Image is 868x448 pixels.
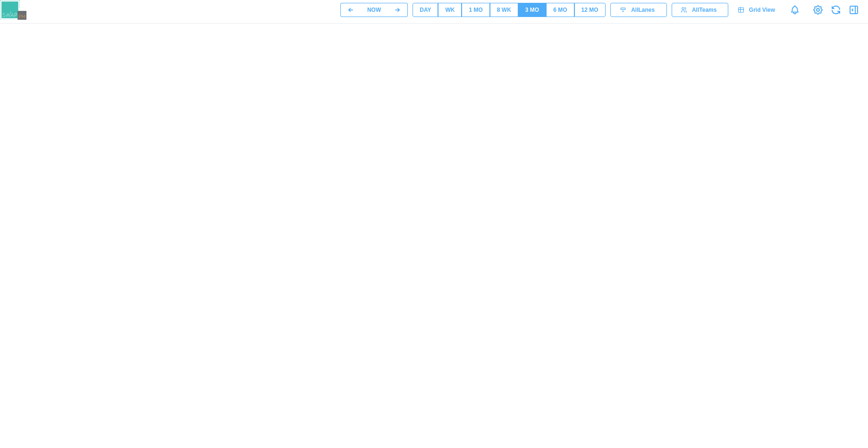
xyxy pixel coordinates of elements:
button: 8 WK [490,3,518,17]
a: Grid View [733,3,782,17]
div: DAY [420,6,431,15]
div: WK [445,6,455,15]
button: Refresh Grid [829,3,843,17]
button: 12 MO [574,3,606,17]
div: 12 MO [581,6,598,15]
div: 3 MO [525,6,539,15]
span: All Lanes [631,3,655,17]
div: 1 MO [469,6,482,15]
button: DAY [413,3,438,17]
button: 6 MO [546,3,574,17]
button: 1 MO [462,3,489,17]
button: WK [438,3,462,17]
a: View Project [811,3,825,17]
button: 3 MO [518,3,546,17]
button: AllTeams [672,3,728,17]
button: AllLanes [610,3,667,17]
a: Notifications [787,2,803,18]
span: Grid View [749,3,775,17]
span: All Teams [692,3,716,17]
div: 8 WK [497,6,511,15]
div: NOW [367,6,381,15]
button: NOW [361,3,388,17]
button: Open Drawer [847,3,860,17]
div: 6 MO [553,6,567,15]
